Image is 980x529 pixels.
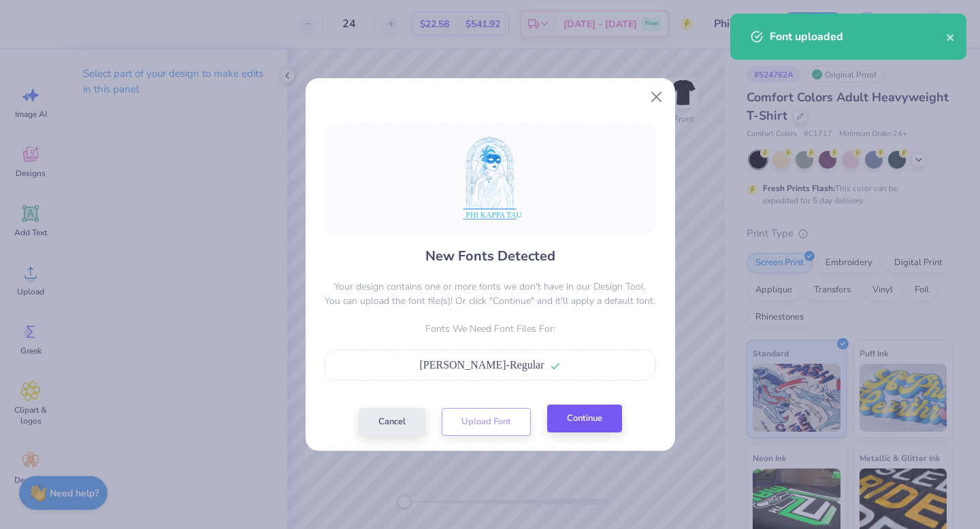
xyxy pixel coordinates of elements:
[547,405,622,432] button: Continue
[325,322,655,336] p: Fonts We Need Font Files For:
[946,29,955,45] button: close
[643,84,669,109] button: Close
[419,359,544,371] span: [PERSON_NAME]-Regular
[325,279,655,308] p: Your design contains one or more fonts we don't have in our Design Tool. You can upload the font ...
[359,408,425,436] button: Cancel
[425,246,555,266] h4: New Fonts Detected
[770,29,946,45] div: Font uploaded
